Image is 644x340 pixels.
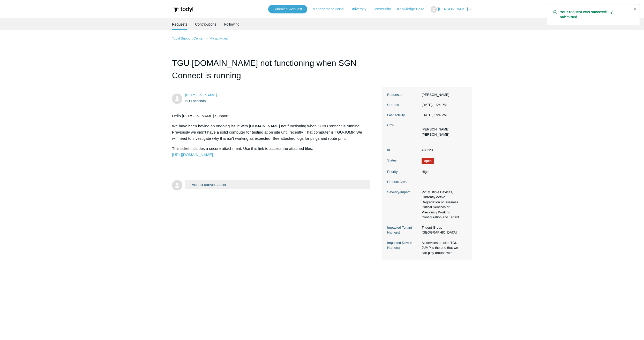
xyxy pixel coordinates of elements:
[172,113,365,119] p: Hello [PERSON_NAME] Support
[419,240,467,256] dd: All devices on site. TGU-JUMP is the one that we can play around with.
[419,169,467,174] dd: High
[387,113,419,118] dt: Last activity
[350,6,371,12] a: University
[185,93,217,97] a: [PERSON_NAME]
[419,148,467,153] dd: #28223
[172,152,213,157] a: [URL][DOMAIN_NAME]
[172,123,365,142] p: We have been having an ongoing issue with [DOMAIN_NAME] not functioning when SGN Connect is runni...
[172,36,205,40] li: Todyl Support Center
[387,169,419,174] dt: Priority
[185,180,370,189] button: Add to conversation
[387,102,419,107] dt: Created
[387,190,419,195] dt: Severity/Impact
[422,103,447,107] time: 09/18/2025, 13:24
[387,179,419,184] dt: Product Area
[422,127,449,132] li: Jeremy Hargis
[419,190,467,220] dd: P2: Multiple Devices, Currently Active Degradation of Business Critical Services of Previously Wo...
[387,123,419,128] dt: CCs
[373,6,396,12] a: Community
[387,148,419,153] dt: Id
[205,36,228,40] li: My activities
[419,179,467,184] dd: —
[209,36,228,40] a: My activities
[387,92,419,97] dt: Requester
[185,99,206,103] time: 09/18/2025, 13:24
[195,18,216,30] a: Contributions
[185,93,217,97] span: Ryan Larkin
[422,132,449,137] li: Quentin Merricks
[419,225,467,235] dd: Trident Group [GEOGRAPHIC_DATA]
[172,36,204,40] a: Todyl Support Center
[387,225,419,235] dt: Impacted Tenant Name(s)
[224,18,239,30] a: Following
[560,10,629,20] strong: Your request was successfully submitted.
[422,113,447,117] time: 09/18/2025, 13:24
[387,158,419,163] dt: Status
[172,18,187,30] li: Requests
[419,92,467,97] dd: [PERSON_NAME]
[422,158,434,164] span: We are working on a response for you
[431,6,472,13] button: [PERSON_NAME]
[172,5,194,14] img: Todyl Support Center Help Center home page
[172,145,365,158] p: This ticket includes a secure attachment. Use this link to access the attached files:
[313,6,349,12] a: Management Portal
[172,57,370,87] h1: TGU [DOMAIN_NAME] not functioning when SGN Connect is running
[397,6,430,12] a: Knowledge Base
[438,7,468,11] span: [PERSON_NAME]
[631,5,639,13] div: Close
[387,240,419,250] dt: Impacted Device Name(s)
[268,5,307,13] a: Submit a Request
